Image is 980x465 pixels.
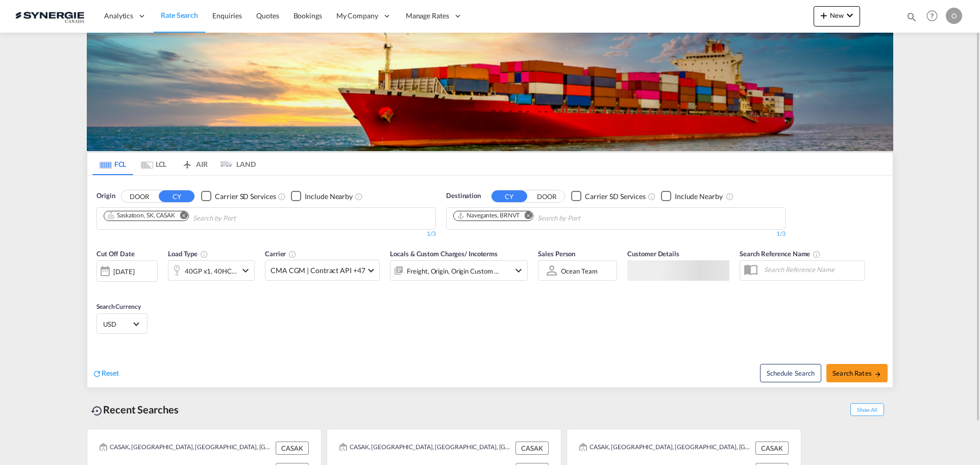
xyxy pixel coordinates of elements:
div: Press delete to remove this chip. [107,211,177,220]
md-chips-wrap: Chips container. Use arrow keys to select chips. [102,208,294,227]
div: Press delete to remove this chip. [457,211,522,220]
div: Saskatoon, SK, CASAK [107,211,175,220]
md-checkbox: Checkbox No Ink [571,191,646,202]
md-icon: icon-backup-restore [91,405,103,417]
span: Locals & Custom Charges [390,250,498,258]
div: Freight Origin Origin Custom Destination Destination Custom Factory Stuffing [407,264,500,278]
input: Search Reference Name [759,262,864,277]
md-icon: Unchecked: Ignores neighbouring ports when fetching rates.Checked : Includes neighbouring ports w... [726,192,734,201]
span: Search Rates [832,369,881,377]
div: Freight Origin Origin Custom Destination Destination Custom Factory Stuffingicon-chevron-down [390,260,528,281]
span: Bookings [293,11,322,20]
img: 1f56c880d42311ef80fc7dca854c8e59.png [15,5,84,28]
span: Reset [102,369,119,377]
div: CASAK [755,442,789,455]
md-icon: icon-chevron-down [844,9,856,21]
button: Remove [173,211,188,222]
div: icon-refreshReset [92,368,119,379]
div: O [946,8,962,24]
md-select: Sales Person: Ocean team [560,263,598,278]
span: Customer Details [627,250,679,258]
md-icon: Unchecked: Search for CY (Container Yard) services for all selected carriers.Checked : Search for... [278,192,286,201]
span: Rate Search [161,11,198,19]
input: Chips input. [193,210,290,227]
span: Enquiries [212,11,242,20]
span: Analytics [104,11,133,21]
span: CMA CGM | Contract API +47 [271,265,365,276]
md-checkbox: Checkbox No Ink [201,191,276,202]
span: Manage Rates [406,11,449,21]
md-tab-item: FCL [92,153,133,175]
div: OriginDOOR CY Checkbox No InkUnchecked: Search for CY (Container Yard) services for all selected ... [87,176,893,387]
span: USD [103,320,132,329]
img: LCL+%26+FCL+BACKGROUND.png [87,33,893,151]
md-checkbox: Checkbox No Ink [661,191,723,202]
div: Ocean team [561,267,597,275]
div: Navegantes, BRNVT [457,211,520,220]
md-icon: icon-arrow-right [874,371,881,378]
div: Recent Searches [87,398,183,421]
span: Help [923,7,941,25]
md-chips-wrap: Chips container. Use arrow keys to select chips. [452,208,639,227]
span: Quotes [256,11,279,20]
span: New [818,11,856,19]
div: Help [923,7,946,26]
div: [DATE] [113,267,134,276]
span: Destination [446,191,481,201]
md-icon: icon-information-outline [200,250,208,258]
md-checkbox: Checkbox No Ink [291,191,353,202]
div: Include Nearby [675,191,723,202]
md-pagination-wrapper: Use the left and right arrow keys to navigate between tabs [92,153,256,175]
md-icon: icon-magnify [906,11,917,22]
div: 40GP x1 40HC x1 [185,264,237,278]
input: Chips input. [537,210,634,227]
button: CY [159,190,194,202]
button: DOOR [121,190,157,202]
span: Cut Off Date [96,250,135,258]
span: My Company [336,11,378,21]
md-tab-item: AIR [174,153,215,175]
button: Note: By default Schedule search will only considerorigin ports, destination ports and cut off da... [760,364,821,382]
div: Carrier SD Services [585,191,646,202]
div: Carrier SD Services [215,191,276,202]
md-icon: Unchecked: Ignores neighbouring ports when fetching rates.Checked : Includes neighbouring ports w... [355,192,363,201]
button: icon-plus 400-fgNewicon-chevron-down [814,6,860,27]
div: Include Nearby [305,191,353,202]
span: Origin [96,191,115,201]
div: 1/3 [446,230,786,238]
span: Search Reference Name [740,250,821,258]
div: CASAK [276,442,309,455]
div: CASAK, Saskatoon, SK, Canada, North America, Americas [579,442,753,455]
div: 1/3 [96,230,436,238]
div: CASAK, Saskatoon, SK, Canada, North America, Americas [100,442,273,455]
md-icon: icon-chevron-down [512,264,525,277]
md-icon: The selected Trucker/Carrierwill be displayed in the rate results If the rates are from another f... [288,250,297,258]
button: Remove [518,211,533,222]
div: [DATE] [96,260,158,282]
div: 40GP x1 40HC x1icon-chevron-down [168,260,255,281]
span: Sales Person [538,250,575,258]
span: Search Currency [96,303,141,310]
md-icon: Unchecked: Search for CY (Container Yard) services for all selected carriers.Checked : Search for... [648,192,656,201]
md-datepicker: Select [96,281,104,295]
md-select: Select Currency: $ USDUnited States Dollar [102,316,142,331]
div: CASAK [516,442,549,455]
div: CASAK, Saskatoon, SK, Canada, North America, Americas [339,442,513,455]
md-icon: icon-chevron-down [239,264,252,277]
span: Load Type [168,250,208,258]
md-tab-item: LCL [133,153,174,175]
md-tab-item: LAND [215,153,256,175]
button: DOOR [529,190,565,202]
span: Show All [850,403,884,416]
button: Search Ratesicon-arrow-right [826,364,888,382]
div: icon-magnify [906,11,917,27]
md-icon: icon-plus 400-fg [818,9,830,21]
md-icon: Your search will be saved by the below given name [813,250,821,258]
md-icon: icon-airplane [181,158,193,166]
span: Carrier [265,250,297,258]
button: CY [492,190,527,202]
md-icon: icon-refresh [92,369,102,378]
span: / Incoterms [464,250,498,258]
